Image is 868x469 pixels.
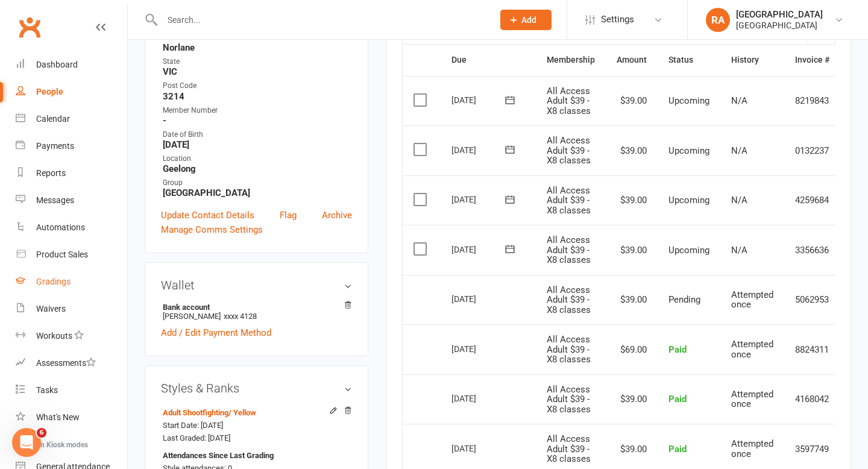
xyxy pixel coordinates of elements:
span: Paid [668,394,687,404]
strong: Norlane [163,42,352,53]
span: Paid [668,344,687,355]
div: What's New [36,412,80,422]
div: People [36,87,63,96]
span: All Access Adult $39 - X8 classes [547,234,591,265]
td: 4259684 [784,175,840,225]
td: 0132237 [784,125,840,175]
td: $39.00 [606,175,658,225]
div: [DATE] [451,389,507,408]
span: Upcoming [668,95,709,106]
a: Assessments [16,350,127,377]
td: 5062953 [784,275,840,325]
div: State [163,56,352,68]
span: All Access Adult $39 - X8 classes [547,135,591,166]
span: Settings [601,6,634,33]
a: Payments [16,133,127,160]
strong: [GEOGRAPHIC_DATA] [163,187,352,198]
a: Waivers [16,295,127,323]
td: $39.00 [606,374,658,424]
div: [DATE] [451,439,507,458]
div: Payments [36,141,74,151]
span: Last Graded: [DATE] [163,433,230,442]
li: [PERSON_NAME] [161,301,352,323]
iframe: Intercom live chat [12,428,41,457]
span: Attempted once [731,389,773,410]
a: Archive [322,208,352,222]
span: Upcoming [668,195,709,206]
span: Pending [668,294,700,305]
button: Add [500,10,552,30]
div: Group [163,177,352,189]
div: Location [163,153,352,165]
th: Due [441,45,536,75]
div: Assessments [36,358,96,368]
th: Invoice # [784,45,840,75]
div: Workouts [36,331,72,341]
div: [DATE] [451,289,507,308]
a: Workouts [16,323,127,350]
th: History [720,45,784,75]
th: Membership [536,45,606,75]
strong: - [163,115,352,126]
div: [DATE] [451,90,507,109]
a: Calendar [16,105,127,133]
a: Gradings [16,268,127,295]
span: Start Date: [DATE] [163,421,223,430]
td: 4168042 [784,374,840,424]
a: Manage Comms Settings [161,222,263,237]
span: Add [521,15,536,25]
span: N/A [731,245,747,256]
td: $39.00 [606,76,658,126]
a: Dashboard [16,51,127,78]
div: [GEOGRAPHIC_DATA] [736,9,823,20]
h3: Wallet [161,279,352,292]
input: Search... [159,11,485,28]
a: Messages [16,187,127,214]
a: Reports [16,160,127,187]
h3: Styles & Ranks [161,382,352,395]
div: [DATE] [451,140,507,159]
span: All Access Adult $39 - X8 classes [547,185,591,216]
td: $39.00 [606,225,658,275]
div: RA [706,8,730,32]
th: Status [658,45,720,75]
div: Date of Birth [163,129,352,140]
span: Upcoming [668,245,709,256]
a: People [16,78,127,105]
strong: Geelong [163,163,352,174]
div: Member Number [163,105,352,116]
span: N/A [731,145,747,156]
span: All Access Adult $39 - X8 classes [547,86,591,116]
strong: [DATE] [163,139,352,150]
span: / Yellow [228,408,256,417]
span: All Access Adult $39 - X8 classes [547,384,591,415]
strong: 3214 [163,91,352,102]
td: $39.00 [606,275,658,325]
td: 3356636 [784,225,840,275]
span: N/A [731,195,747,206]
div: [DATE] [451,339,507,358]
a: Add / Edit Payment Method [161,326,271,340]
span: Attempted once [731,339,773,360]
div: [DATE] [451,190,507,209]
div: Product Sales [36,250,88,259]
div: Waivers [36,304,66,313]
th: Amount [606,45,658,75]
div: Tasks [36,385,58,395]
a: Adult Shootfighting [163,408,256,417]
td: $39.00 [606,125,658,175]
div: Post Code [163,80,352,92]
span: Paid [668,444,687,455]
a: Clubworx [14,12,45,42]
span: All Access Adult $39 - X8 classes [547,334,591,365]
div: [DATE] [451,240,507,259]
a: Flag [280,208,297,222]
span: All Access Adult $39 - X8 classes [547,433,591,464]
div: Dashboard [36,60,78,69]
td: 8219843 [784,76,840,126]
a: What's New [16,404,127,431]
div: Reports [36,168,66,178]
div: Gradings [36,277,71,286]
span: Attempted once [731,289,773,310]
td: $69.00 [606,324,658,374]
